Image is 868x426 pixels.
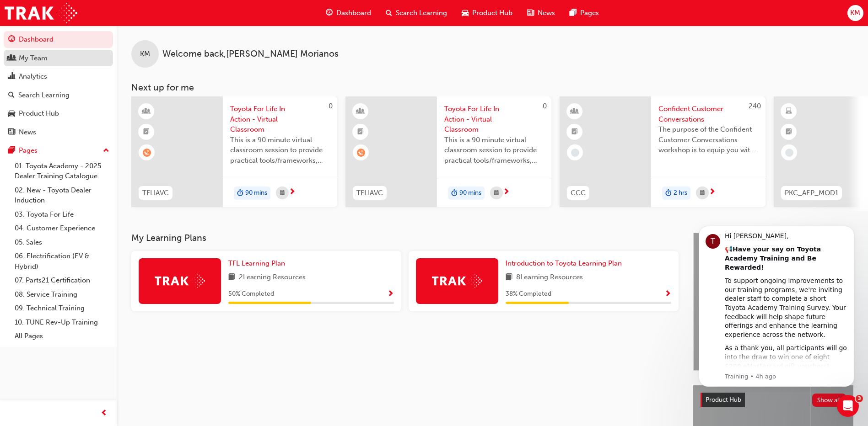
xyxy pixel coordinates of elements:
[11,301,113,315] a: 09. Technical Training
[11,315,113,330] a: 10. TUNE Rev-Up Training
[230,104,330,135] span: Toyota For Life In Action - Virtual Classroom
[850,8,860,18] span: KM
[494,187,499,199] span: calendar-icon
[658,104,758,124] span: Confident Customer Conversations
[571,149,579,157] span: learningRecordVerb_NONE-icon
[237,187,243,199] span: duration-icon
[571,126,578,138] span: booktick-icon
[5,3,77,23] img: Trak
[326,7,333,19] span: guage-icon
[378,4,454,22] a: search-iconSearch Learning
[8,36,15,44] span: guage-icon
[658,124,758,155] span: The purpose of the Confident Customer Conversations workshop is to equip you with tools to commun...
[101,408,108,419] span: prev-icon
[143,126,150,138] span: booktick-icon
[812,394,846,407] button: Show all
[8,110,15,118] span: car-icon
[19,145,38,156] div: Pages
[562,4,606,22] a: pages-iconPages
[318,4,378,22] a: guage-iconDashboard
[8,147,15,155] span: pages-icon
[785,149,793,157] span: learningRecordVerb_NONE-icon
[329,102,333,110] span: 0
[503,188,510,197] span: next-icon
[143,149,151,157] span: learningRecordVerb_WAITLIST-icon
[228,258,289,269] a: TFL Learning Plan
[162,49,339,59] span: Welcome back , [PERSON_NAME] Morianos
[432,274,482,288] img: Trak
[228,272,235,283] span: book-icon
[4,87,113,104] a: Search Learning
[8,91,15,100] span: search-icon
[11,183,113,208] a: 02. New - Toyota Dealer Induction
[527,7,534,19] span: news-icon
[847,5,863,21] button: KM
[856,395,863,402] span: 3
[785,188,838,198] span: PKC_AEP_MOD1
[472,8,512,18] span: Product Hub
[142,188,169,198] span: TFLIAVC
[239,272,306,283] span: 2 Learning Resources
[11,221,113,235] a: 04. Customer Experience
[143,106,150,117] span: learningResourceType_INSTRUCTOR_LED-icon
[520,4,562,22] a: news-iconNews
[280,187,285,199] span: calendar-icon
[4,124,113,141] a: News
[11,273,113,288] a: 07. Parts21 Certification
[155,274,205,288] img: Trak
[444,104,544,135] span: Toyota For Life In Action - Virtual Classroom
[4,142,113,159] button: Pages
[356,188,383,198] span: TFLIAVC
[571,106,578,117] span: learningResourceType_INSTRUCTOR_LED-icon
[140,49,150,59] span: KM
[357,106,364,117] span: learningResourceType_INSTRUCTOR_LED-icon
[4,105,113,122] a: Product Hub
[459,188,481,198] span: 90 mins
[570,7,577,19] span: pages-icon
[664,290,671,298] span: Show Progress
[103,145,109,157] span: up-icon
[685,218,868,392] iframe: Intercom notifications message
[706,396,741,404] span: Product Hub
[11,249,113,273] a: 06. Electrification (EV & Hybrid)
[462,7,469,19] span: car-icon
[580,8,599,18] span: Pages
[131,233,679,243] h3: My Learning Plans
[19,127,36,138] div: News
[664,288,671,300] button: Show Progress
[131,96,337,207] a: 0TFLIAVCToyota For Life In Action - Virtual ClassroomThis is a 90 minute virtual classroom sessio...
[8,128,15,137] span: news-icon
[245,188,267,198] span: 90 mins
[665,187,672,199] span: duration-icon
[8,54,15,63] span: people-icon
[228,259,285,267] span: TFL Learning Plan
[560,96,766,207] a: 240CCCConfident Customer ConversationsThe purpose of the Confident Customer Conversations worksho...
[451,187,458,199] span: duration-icon
[543,102,547,110] span: 0
[19,53,48,64] div: My Team
[4,50,113,67] a: My Team
[444,135,544,166] span: This is a 90 minute virtual classroom session to provide practical tools/frameworks, behaviours a...
[8,73,15,81] span: chart-icon
[506,258,625,269] a: Introduction to Toyota Learning Plan
[538,8,555,18] span: News
[786,106,792,117] span: learningResourceType_ELEARNING-icon
[386,7,392,19] span: search-icon
[357,149,365,157] span: learningRecordVerb_WAITLIST-icon
[11,159,113,183] a: 01. Toyota Academy - 2025 Dealer Training Catalogue
[11,208,113,222] a: 03. Toyota For Life
[506,272,512,283] span: book-icon
[396,8,447,18] span: Search Learning
[4,68,113,85] a: Analytics
[19,108,59,119] div: Product Hub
